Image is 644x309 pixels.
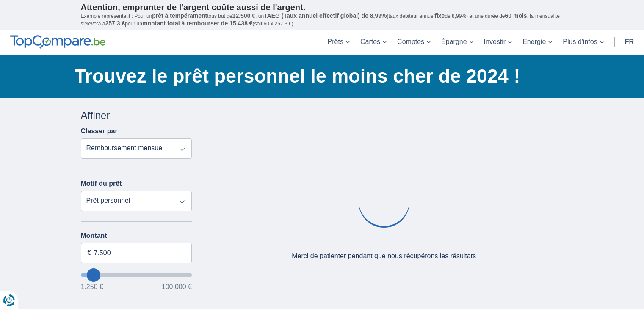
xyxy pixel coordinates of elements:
div: Affiner [81,108,192,123]
img: TopCompare [10,35,105,49]
span: montant total à rembourser de 15.438 € [142,20,253,27]
span: 1.250 € [81,284,103,290]
a: Épargne [436,30,479,55]
label: Montant [81,232,192,240]
span: € [88,248,91,258]
a: Cartes [355,30,392,55]
span: fixe [434,12,445,19]
span: TAEG (Taux annuel effectif global) de 8,99% [264,12,387,19]
p: Attention, emprunter de l'argent coûte aussi de l'argent. [81,2,564,12]
label: Classer par [81,127,118,135]
span: 100.000 € [162,284,192,290]
a: Énergie [517,30,558,55]
a: Plus d'infos [558,30,609,55]
h1: Trouvez le prêt personnel le moins cher de 2024 ! [75,63,564,89]
span: 60 mois [505,12,527,19]
p: Exemple représentatif : Pour un tous but de , un (taux débiteur annuel de 8,99%) et une durée de ... [81,12,564,28]
a: Prêts [323,30,355,55]
span: 257,3 € [105,20,125,27]
input: wantToBorrow [81,273,192,277]
a: Comptes [392,30,436,55]
div: Merci de patienter pendant que nous récupérons les résultats [292,251,476,261]
a: fr [620,30,639,55]
a: Investir [479,30,518,55]
label: Motif du prêt [81,180,122,188]
span: 12.500 € [232,12,256,19]
span: prêt à tempérament [152,12,207,19]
